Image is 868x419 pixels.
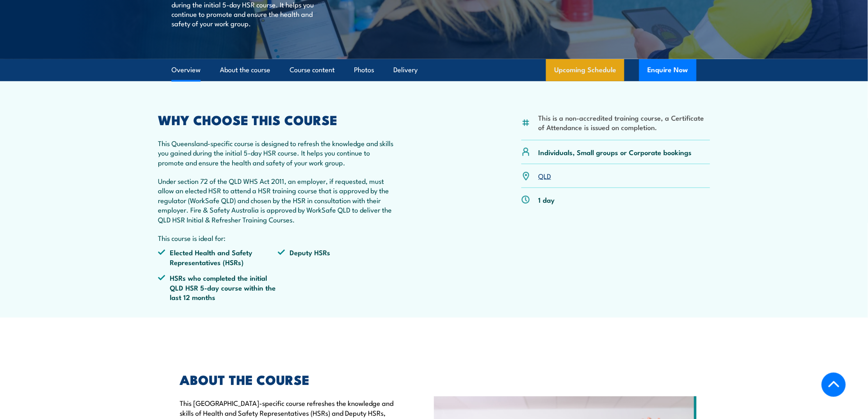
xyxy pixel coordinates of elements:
a: Upcoming Schedule [546,59,624,81]
li: Elected Health and Safety Representatives (HSRs) [158,247,278,267]
p: 1 day [538,195,555,204]
li: This is a non-accredited training course, a Certificate of Attendance is issued on completion. [538,113,710,132]
h2: ABOUT THE COURSE [180,373,396,385]
a: Overview [171,59,201,81]
li: Deputy HSRs [278,247,397,267]
p: This course is ideal for: [158,233,397,243]
p: This Queensland-specific course is designed to refresh the knowledge and skills you gained during... [158,138,397,167]
p: Under section 72 of the QLD WHS Act 2011, an employer, if requested, must allow an elected HSR to... [158,176,397,224]
li: HSRs who completed the initial QLD HSR 5-day course within the last 12 months [158,273,278,302]
a: Photos [354,59,374,81]
a: QLD [538,171,551,181]
button: Enquire Now [639,59,697,81]
a: Delivery [393,59,418,81]
p: Individuals, Small groups or Corporate bookings [538,147,692,157]
h2: WHY CHOOSE THIS COURSE [158,114,397,125]
a: Course content [290,59,335,81]
a: About the course [220,59,270,81]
